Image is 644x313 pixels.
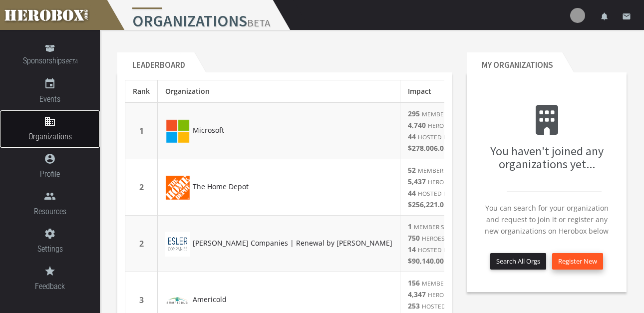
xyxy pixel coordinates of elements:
h2: Leaderboard [117,52,194,72]
h3: You haven't joined any organizations yet... [474,105,619,171]
b: 14 [408,245,416,254]
b: 44 [408,188,416,198]
h2: My Organizations [467,52,562,72]
b: $90,140.00 [408,256,444,266]
i: notifications [600,12,609,21]
th: Organization [158,80,400,103]
img: image [165,232,190,257]
small: MEMBER SPONSORS [414,223,472,231]
span: Impact [408,86,431,96]
td: 1 [125,102,158,159]
b: $256,221.05 [408,200,448,209]
small: HOSTED EVENTS [422,302,469,310]
img: image [165,288,190,313]
small: MEMBER SPONSORS [418,166,476,174]
small: HOSTED EVENTS [418,246,465,254]
small: HOSTED EVENTS [418,189,465,197]
td: 2 [125,159,158,216]
i: domain [44,115,56,127]
b: 44 [408,132,416,141]
a: The Home Depot [165,182,249,191]
small: BETA [247,16,270,29]
b: 4,740 [408,120,426,130]
b: 5,437 [408,177,426,186]
button: Register New [552,253,603,270]
b: 750 [408,233,420,243]
small: HEROES SUPPORTED [428,121,487,129]
small: HOSTED EVENTS [418,133,465,141]
small: MEMBER SPONSORS [422,279,480,287]
img: image [165,175,190,200]
img: image [165,119,190,144]
th: Rank [125,80,158,103]
b: 253 [408,301,420,311]
a: Americold [165,295,227,304]
img: user-image [570,8,585,23]
a: [PERSON_NAME] Companies | Renewal by [PERSON_NAME] [165,238,392,248]
i: email [622,12,631,21]
b: 295 [408,109,420,118]
b: 156 [408,278,420,288]
b: 52 [408,165,416,175]
small: HEROES SUPPORTED [422,234,481,242]
button: Search All Orgs [490,253,546,270]
small: HEROES SUPPORTED [428,178,487,186]
b: 1 [408,222,412,231]
small: HEROES SUPPORTED [428,291,487,299]
small: BETA [65,58,77,65]
a: Microsoft [165,125,224,135]
b: 4,347 [408,290,426,299]
td: 2 [125,216,158,272]
p: You can search for your organization and request to join it or register any new organizations on ... [474,202,619,237]
small: MEMBER SPONSORS [422,110,480,118]
b: $278,006.08 [408,143,448,153]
